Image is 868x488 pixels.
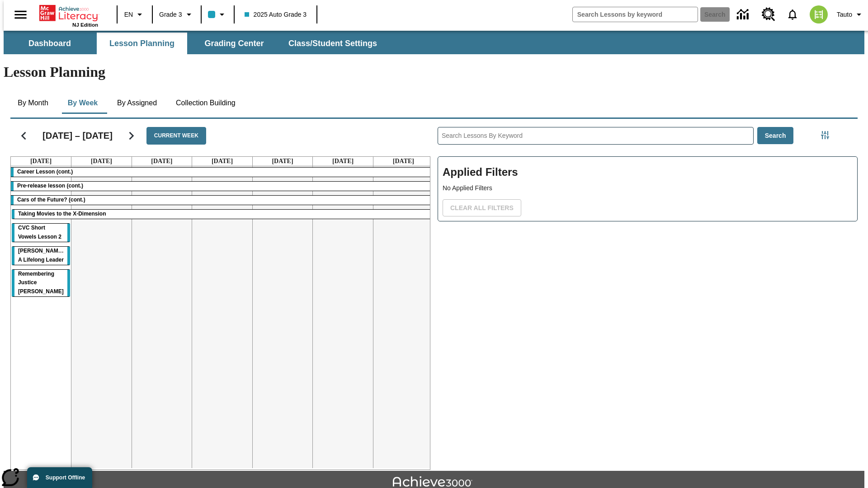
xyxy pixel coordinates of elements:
[110,92,164,114] button: By Assigned
[120,6,149,23] button: Language: EN, Select a language
[18,225,61,240] span: CVC Short Vowels Lesson 2
[17,169,73,175] span: Career Lesson (cont.)
[245,10,307,19] span: 2025 Auto Grade 3
[438,127,753,144] input: Search Lessons By Keyword
[11,168,434,177] div: Career Lesson (cont.)
[17,197,85,203] span: Cars of the Future? (cont.)
[757,127,794,145] button: Search
[156,6,198,23] button: Grade: Grade 3, Select a grade
[204,6,231,23] button: Class color is light blue. Change class color
[46,474,85,481] span: Support Offline
[120,124,143,147] button: Next
[816,126,834,144] button: Filters Side menu
[12,124,35,147] button: Previous
[4,33,385,54] div: SubNavbar
[89,157,114,166] a: August 19, 2025
[810,5,828,23] img: avatar image
[731,2,756,27] a: Data Center
[12,247,70,265] div: Dianne Feinstein: A Lifelong Leader
[443,161,853,183] h2: Applied Filters
[573,7,698,22] input: search field
[3,115,430,470] div: Calendar
[210,157,235,166] a: August 21, 2025
[124,10,133,19] span: EN
[11,182,434,191] div: Pre-release lesson (cont.)
[12,270,70,297] div: Remembering Justice O'Connor
[18,271,64,295] span: Remembering Justice O'Connor
[438,156,858,221] div: Applied Filters
[39,4,98,22] a: Home
[10,92,56,114] button: By Month
[28,157,53,166] a: August 18, 2025
[18,211,106,217] span: Taking Movies to the X-Dimension
[42,130,113,141] h2: [DATE] – [DATE]
[39,3,98,28] div: Home
[4,64,864,80] h1: Lesson Planning
[833,6,868,23] button: Profile/Settings
[72,22,98,28] span: NJ Edition
[804,3,833,26] button: Select a new avatar
[12,210,433,219] div: Taking Movies to the X-Dimension
[391,157,416,166] a: August 24, 2025
[17,183,83,189] span: Pre-release lesson (cont.)
[169,92,243,114] button: Collection Building
[330,157,355,166] a: August 23, 2025
[281,33,384,54] button: Class/Student Settings
[270,157,295,166] a: August 22, 2025
[7,1,34,28] button: Open side menu
[5,33,95,54] button: Dashboard
[18,248,66,263] span: Dianne Feinstein: A Lifelong Leader
[837,10,852,19] span: Tauto
[11,196,434,205] div: Cars of the Future? (cont.)
[781,3,804,26] a: Notifications
[27,467,92,488] button: Support Offline
[4,31,864,54] div: SubNavbar
[189,33,279,54] button: Grading Center
[756,2,781,27] a: Resource Center, Will open in new tab
[60,92,105,114] button: By Week
[12,224,70,242] div: CVC Short Vowels Lesson 2
[159,10,182,19] span: Grade 3
[430,115,858,470] div: Search
[149,157,174,166] a: August 20, 2025
[146,127,206,145] button: Current Week
[97,33,187,54] button: Lesson Planning
[443,183,853,193] p: No Applied Filters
